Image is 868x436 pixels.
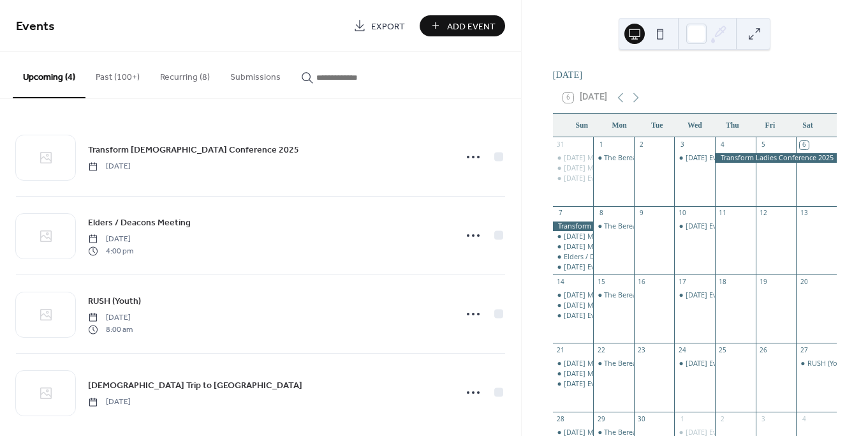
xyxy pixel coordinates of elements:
div: Tue [638,114,676,138]
div: 27 [800,347,809,356]
div: [DATE] Morning [DEMOGRAPHIC_DATA] Study [564,359,713,368]
div: 10 [678,209,687,218]
div: [DATE] Evening Worship [686,290,764,300]
div: Mon [601,114,638,138]
button: Past (100+) [85,52,150,97]
div: 7 [556,209,565,218]
div: [DATE] [553,68,837,82]
span: [DATE] [88,396,131,408]
button: Add Event [420,15,505,36]
div: RUSH (Youth) [807,359,851,368]
div: Elders / Deacons Meeting [564,252,647,262]
div: 13 [800,209,809,218]
div: [DATE] Morning Worship [564,163,645,173]
div: 4 [800,415,809,424]
span: Elders / Deacons Meeting [88,216,191,230]
div: 16 [637,278,646,287]
div: 28 [556,415,565,424]
div: [DATE] Evening Worship [686,359,764,368]
div: [DATE] Evening Worship [564,311,642,320]
div: Sunday Evening Worship [553,174,594,183]
span: 4:00 pm [88,245,133,257]
span: Add Event [447,20,496,33]
div: 2 [637,141,646,150]
div: The Bereans [DEMOGRAPHIC_DATA] Study [604,359,742,368]
button: Submissions [220,52,291,97]
div: 25 [719,347,728,356]
div: The Bereans Bible Study [593,290,634,300]
button: Upcoming (4) [13,52,85,98]
div: 20 [800,278,809,287]
div: Wednesday Evening Worship [674,290,715,300]
div: 8 [597,209,606,218]
div: 30 [637,415,646,424]
div: Sunday Morning Worship [553,369,594,379]
span: Export [371,20,405,33]
span: [DATE] [88,312,133,324]
a: Transform [DEMOGRAPHIC_DATA] Conference 2025 [88,142,299,157]
span: [DATE] [88,234,133,245]
div: [DATE] Evening Worship [564,262,642,272]
div: Sunday Evening Worship [553,379,594,389]
div: The Bereans Bible Study [593,359,634,368]
div: Wednesday Evening Worship [674,222,715,231]
div: 15 [597,278,606,287]
div: RUSH (Youth) [796,359,837,368]
div: Sunday Morning Bible Study [553,359,594,368]
a: Export [344,15,415,36]
div: The Bereans Bible Study [593,153,634,163]
span: 8:00 am [88,324,133,335]
div: 11 [719,209,728,218]
span: Transform [DEMOGRAPHIC_DATA] Conference 2025 [88,144,299,157]
div: 31 [556,141,565,150]
div: [DATE] Evening Worship [564,379,642,389]
div: 2 [719,415,728,424]
div: 1 [678,415,687,424]
div: Sunday Morning Bible Study [553,290,594,300]
div: 19 [759,278,768,287]
div: 5 [759,141,768,150]
div: [DATE] Morning Worship [564,301,645,310]
div: 9 [637,209,646,218]
div: 17 [678,278,687,287]
div: Sunday Morning Worship [553,163,594,173]
div: 1 [597,141,606,150]
div: Elders / Deacons Meeting [553,252,594,262]
div: 3 [678,141,687,150]
div: [DATE] Morning [DEMOGRAPHIC_DATA] Study [564,290,713,300]
div: 4 [719,141,728,150]
div: [DATE] Evening Worship [564,174,642,183]
div: Wed [676,114,714,138]
div: Sunday Morning Bible Study [553,232,594,241]
a: [DEMOGRAPHIC_DATA] Trip to [GEOGRAPHIC_DATA] [88,378,302,393]
div: Sunday Morning Worship [553,242,594,252]
div: 21 [556,347,565,356]
div: [DATE] Morning [DEMOGRAPHIC_DATA] Study [564,153,713,163]
div: 18 [719,278,728,287]
span: RUSH (Youth) [88,295,141,308]
div: The Bereans [DEMOGRAPHIC_DATA] Study [604,222,742,231]
span: [DEMOGRAPHIC_DATA] Trip to [GEOGRAPHIC_DATA] [88,379,302,393]
div: The Bereans [DEMOGRAPHIC_DATA] Study [604,290,742,300]
div: Wednesday Evening Worship [674,359,715,368]
div: 29 [597,415,606,424]
div: 12 [759,209,768,218]
div: 22 [597,347,606,356]
div: 6 [800,141,809,150]
div: 3 [759,415,768,424]
div: The Bereans [DEMOGRAPHIC_DATA] Study [604,153,742,163]
div: [DATE] Morning Worship [564,242,645,252]
div: [DATE] Evening Worship [686,153,764,163]
div: Thu [714,114,751,138]
div: [DATE] Morning Worship [564,369,645,379]
div: Fri [751,114,789,138]
div: Sun [563,114,601,138]
div: Sunday Evening Worship [553,311,594,320]
div: Transform Ladies Conference 2025 [553,222,594,231]
a: RUSH (Youth) [88,294,141,308]
a: Elders / Deacons Meeting [88,215,191,230]
div: 24 [678,347,687,356]
div: 14 [556,278,565,287]
span: [DATE] [88,161,131,172]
